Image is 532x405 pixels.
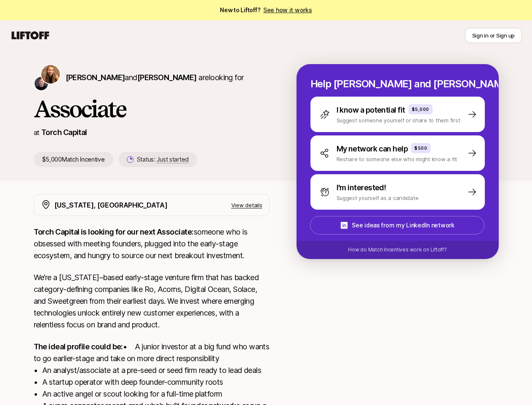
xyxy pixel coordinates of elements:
p: Reshare to someone else who might know a fit [337,155,457,163]
p: Status: [137,154,189,165]
button: Sign in or Sign up [465,28,522,43]
p: How do Match Incentives work on Liftoff? [348,246,446,254]
a: See how it works [263,6,312,13]
p: View details [231,201,262,209]
p: My network can help [337,143,408,155]
p: I'm interested! [337,182,386,194]
img: Christopher Harper [35,77,48,90]
strong: Torch Capital is looking for our next Associate: [34,227,194,236]
p: [US_STATE], [GEOGRAPHIC_DATA] [54,200,168,211]
p: I know a potential fit [337,104,405,116]
span: New to Liftoff? [220,5,312,15]
p: $5,000 Match Incentive [34,152,113,167]
strong: The ideal profile could be: [34,342,123,351]
h1: Associate [34,96,270,121]
span: [PERSON_NAME] [137,73,197,82]
p: $5,000 [412,106,429,113]
p: We’re a [US_STATE]–based early-stage venture firm that has backed category-defining companies lik... [34,272,270,331]
span: Just started [157,156,189,163]
span: [PERSON_NAME] [66,73,125,82]
button: See ideas from my LinkedIn network [310,216,484,235]
a: Torch Capital [41,128,87,137]
p: are looking for [66,72,244,84]
p: $500 [414,145,427,151]
img: Katie Reiner [41,65,60,84]
p: Suggest someone yourself or share to them first [337,116,460,124]
p: Suggest yourself as a candidate [337,194,419,202]
span: and [125,73,196,82]
p: at [34,127,40,138]
p: someone who is obsessed with meeting founders, plugged into the early-stage ecosystem, and hungry... [34,226,270,262]
p: See ideas from my LinkedIn network [352,220,454,230]
p: Help [PERSON_NAME] and [PERSON_NAME] hire [310,78,485,90]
